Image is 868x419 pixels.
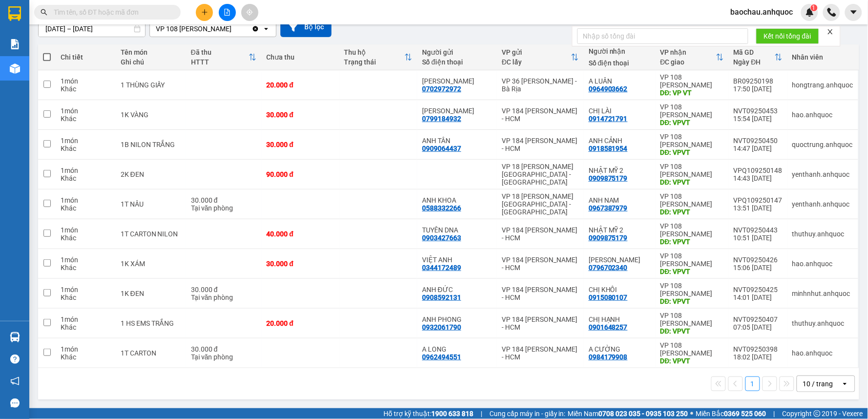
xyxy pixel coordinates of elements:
div: 0918581954 [589,145,628,152]
div: NHẬT MỸ 2 [589,226,651,234]
div: Người nhận [589,47,651,55]
div: 0798257755 [93,67,177,81]
div: 0984179908 [589,353,628,361]
div: CHỊ [PERSON_NAME] [93,43,177,67]
th: Toggle SortBy [729,44,787,70]
span: 1 [812,4,816,11]
div: A CƯỜNG [589,345,651,353]
div: 0908592131 [422,293,461,301]
span: | [774,408,775,419]
input: Tìm tên, số ĐT hoặc mã đơn [54,7,169,18]
th: Toggle SortBy [497,44,584,70]
div: VP 108 [PERSON_NAME] [660,163,724,178]
div: 2K ĐEN [121,170,181,178]
div: 14:47 [DATE] [734,145,783,152]
div: 1 HS EMS TRẮNG [121,319,181,327]
div: VP 36 [PERSON_NAME] - Bà Rịa [502,77,579,93]
div: Người gửi [422,48,492,56]
div: VP 108 [PERSON_NAME] [156,24,232,34]
svg: open [841,380,849,388]
input: Select a date range. [39,21,145,37]
input: Selected VP 108 Lê Hồng Phong - Vũng Tàu. [233,24,233,34]
div: DĐ: VPVT [660,119,724,126]
div: 1 món [61,226,111,234]
div: Khác [61,85,111,93]
div: 1T NÂU [121,200,181,208]
div: NVT09250426 [734,256,783,264]
div: 1T CARTON NILON [121,230,181,238]
div: VP 108 [PERSON_NAME] [660,312,724,327]
div: quoctrung.anhquoc [792,141,853,148]
svg: open [262,25,270,33]
div: VPQ109250147 [734,196,783,204]
div: CHỊ LÀI [589,107,651,115]
div: VP 184 [PERSON_NAME] - HCM [502,345,579,361]
th: Toggle SortBy [186,44,261,70]
div: hongtrang.anhquoc [792,81,853,89]
span: notification [10,377,20,386]
span: file-add [224,9,231,16]
div: Số điện thoại [589,59,651,67]
div: DĐ: VPVT [660,297,724,305]
span: baochau.anhquoc [723,6,801,18]
div: DĐ: VPVT [660,268,724,275]
div: 1 món [61,256,111,264]
button: file-add [219,4,236,21]
div: 1 món [61,315,111,323]
div: ANH CẢNH [589,137,651,145]
div: 15:06 [DATE] [734,264,783,272]
img: phone-icon [827,8,836,17]
span: question-circle [10,355,20,364]
strong: 0369 525 060 [724,410,766,418]
img: icon-new-feature [805,8,814,17]
div: 0909875179 [589,234,628,242]
img: warehouse-icon [10,332,20,342]
div: Khác [61,293,111,301]
div: VP 184 [PERSON_NAME] - HCM [93,8,177,43]
div: 40.000 đ [266,230,335,238]
div: 1 món [61,196,111,204]
div: 1 THÙNG GIẤY [121,81,181,89]
span: Kết nối tổng đài [764,31,811,42]
div: Mã GD [734,48,775,56]
button: Kết nối tổng đài [756,28,819,44]
button: aim [241,4,258,21]
div: hao.anhquoc [792,349,853,357]
div: Thu hộ [344,48,405,56]
span: Nhận: [93,9,117,20]
div: 13:51 [DATE] [734,204,783,212]
div: CHỊ KHÔI [589,286,651,293]
div: 0915080107 [589,293,628,301]
div: ĐC lấy [502,58,571,66]
div: DĐ: VPVT [660,148,724,156]
span: Cung cấp máy in - giấy in: [489,408,566,419]
div: NVT09250407 [734,315,783,323]
div: 0837872727 [8,43,86,57]
div: ANH TÂN [422,137,492,145]
div: DĐ: VPVT [660,327,724,335]
div: Khác [61,323,111,331]
div: thuthuy.anhquoc [792,230,853,238]
div: Tên món [121,48,181,56]
div: VP 18 [PERSON_NAME][GEOGRAPHIC_DATA] - [GEOGRAPHIC_DATA] [502,192,579,216]
div: NVT09250453 [734,107,783,115]
div: VP 184 [PERSON_NAME] - HCM [502,315,579,331]
div: KIM ANH [422,107,492,115]
button: plus [196,4,213,21]
div: VP 108 [PERSON_NAME] [660,222,724,238]
div: NVT09250443 [734,226,783,234]
div: VP 108 [PERSON_NAME] [660,73,724,89]
div: hao.anhquoc [792,111,853,119]
input: Nhập số tổng đài [577,28,748,44]
div: VP 108 [PERSON_NAME] [660,192,724,208]
button: Bộ lọc [280,17,332,37]
div: DĐ: VPVT [660,178,724,186]
div: VP 184 [PERSON_NAME] - HCM [502,107,579,123]
div: NHẬT MỸ 2 [589,167,651,174]
div: A LUÂN [589,77,651,85]
div: CHỊ HẠNH [589,315,651,323]
div: ANH ĐỨC [422,286,492,293]
div: DĐ: VPVT [660,208,724,216]
span: ⚪️ [691,412,694,416]
div: VP nhận [660,48,716,56]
